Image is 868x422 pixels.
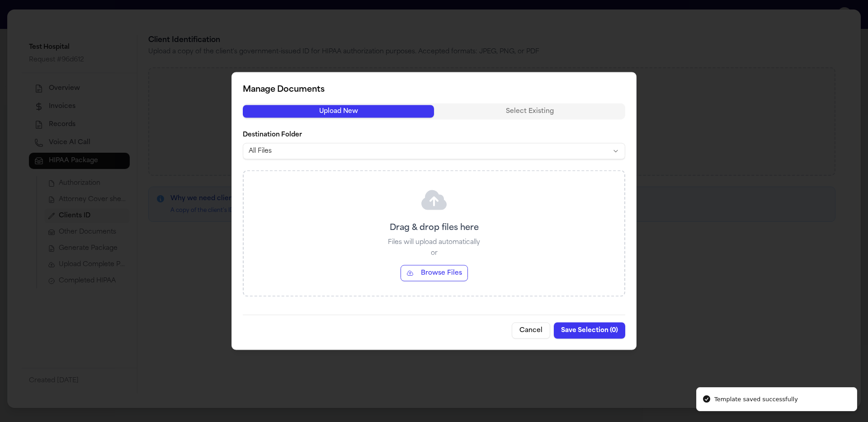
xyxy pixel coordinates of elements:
p: Files will upload automatically [388,238,480,247]
button: Save Selection (0) [554,323,625,339]
p: or [431,249,438,258]
h2: Manage Documents [243,84,625,96]
label: Destination Folder [243,131,625,140]
button: Select Existing [434,105,625,118]
button: Upload New [243,105,434,118]
button: Cancel [512,323,550,339]
p: Drag & drop files here [390,222,479,234]
button: Browse Files [401,265,468,281]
